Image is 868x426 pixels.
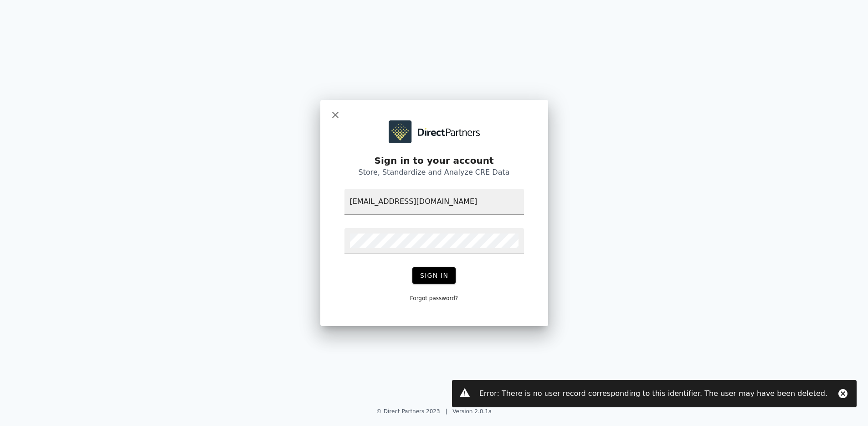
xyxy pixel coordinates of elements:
[389,120,480,143] img: Nalu
[410,295,458,302] p: Forgot password?
[445,408,447,415] span: |
[376,408,440,415] a: © Direct Partners 2023
[358,154,509,167] div: Sign in to your account
[412,267,456,284] button: Sign In
[358,167,509,178] div: Store, Standardize and Analyze CRE Data
[837,387,849,400] button: Close
[350,194,519,209] input: Email
[420,272,448,279] span: Sign In
[474,383,833,405] div: Error: There is no user record corresponding to this identifier. The user may have been deleted.
[452,408,492,415] a: Version 2.0.1a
